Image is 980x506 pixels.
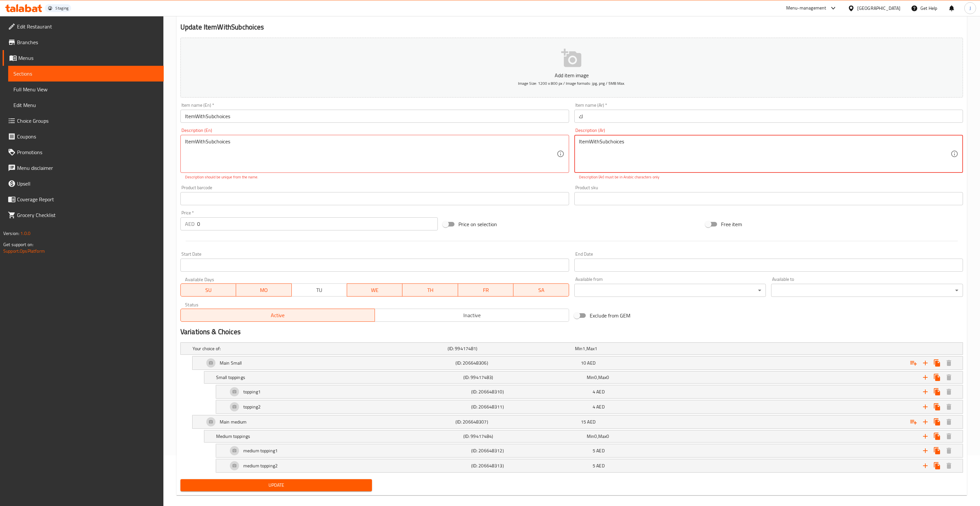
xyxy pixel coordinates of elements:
[574,110,963,123] input: Enter name Ar
[943,371,955,383] button: Delete Small toppings
[513,283,569,297] button: SA
[471,462,590,469] h5: (ID: 206648313)
[347,283,402,297] button: WE
[13,70,158,78] span: Sections
[239,285,289,295] span: MO
[236,283,292,297] button: MO
[448,345,572,352] h5: (ID: 99417481)
[593,403,595,411] span: 4
[294,285,344,295] span: TU
[350,285,400,295] span: WE
[598,432,606,441] span: Max
[216,400,963,413] div: Expand
[402,283,458,297] button: TH
[17,23,158,30] span: Edit Restaurant
[8,97,164,113] a: Edit Menu
[13,85,158,93] span: Full Menu View
[919,401,931,413] button: Add new choice
[405,285,455,295] span: TH
[3,129,164,144] a: Coupons
[786,4,826,12] div: Menu-management
[243,462,278,469] h5: medium topping2
[919,357,931,369] button: Add new choice
[17,117,158,125] span: Choice Groups
[919,386,931,398] button: Add new choice
[943,460,955,472] button: Delete medium topping2
[180,283,236,297] button: SU
[180,192,569,205] input: Please enter product barcode
[931,445,943,457] button: Clone choice
[593,461,595,470] span: 5
[518,80,625,87] span: Image Size: 1200 x 800 px / Image formats: jpg, png / 5MB Max.
[17,211,158,219] span: Grocery Checklist
[186,481,367,489] span: Update
[204,371,963,383] div: Expand
[17,38,158,46] span: Branches
[931,401,943,413] button: Clone choice
[471,404,590,410] h5: (ID: 206648311)
[193,356,963,370] div: Expand
[17,148,158,156] span: Promotions
[3,207,164,223] a: Grocery Checklist
[586,344,595,353] span: Max
[579,174,958,180] p: Description (Ar) must be in Arabic characters only
[378,311,566,320] span: Inactive
[17,195,158,203] span: Coverage Report
[3,247,45,255] a: Support.OpsPlatform
[943,445,955,457] button: Delete medium topping1
[598,373,606,382] span: Max
[943,357,955,369] button: Delete Main Small
[721,220,742,228] span: Free item
[587,374,708,381] div: ,
[375,309,569,322] button: Inactive
[185,220,194,228] p: AED
[216,459,963,472] div: Expand
[3,240,33,249] span: Get support on:
[3,19,164,34] a: Edit Restaurant
[471,447,590,454] h5: (ID: 206648312)
[8,66,164,81] a: Sections
[455,419,578,425] h5: (ID: 206648307)
[771,284,963,297] div: ​
[220,419,247,425] h5: Main medium
[461,285,511,295] span: FR
[908,416,919,428] button: Add sub category
[185,174,564,180] p: Description should be unique from the name.
[919,460,931,472] button: Add new choice
[183,311,372,320] span: Active
[595,344,597,353] span: 1
[20,229,30,238] span: 1.0.0
[243,404,261,410] h5: topping2
[587,432,594,441] span: Min
[919,445,931,457] button: Add new choice
[587,433,708,440] div: ,
[3,34,164,50] a: Branches
[931,371,943,383] button: Clone choice group
[17,180,158,188] span: Upsell
[919,371,931,383] button: Add new choice group
[943,401,955,413] button: Delete topping2
[581,418,586,426] span: 15
[596,461,604,470] span: AED
[216,433,461,440] h5: Medium toppings
[596,388,604,396] span: AED
[3,229,19,238] span: Version:
[593,388,595,396] span: 4
[55,6,68,11] div: Staging
[908,357,919,369] button: Add sub category
[574,284,766,297] div: ​
[587,359,595,367] span: AED
[579,138,951,170] textarea: ItemWithSubchoices
[243,447,278,454] h5: medium topping1
[943,416,955,428] button: Delete Main medium
[3,144,164,160] a: Promotions
[516,285,566,295] span: SA
[596,403,604,411] span: AED
[216,385,963,398] div: Expand
[180,22,963,32] h2: Update ItemWithSubchoices
[471,389,590,395] h5: (ID: 206648310)
[606,373,609,382] span: 0
[243,389,261,395] h5: topping1
[17,133,158,140] span: Coupons
[185,138,557,170] textarea: ItemWithSubchoices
